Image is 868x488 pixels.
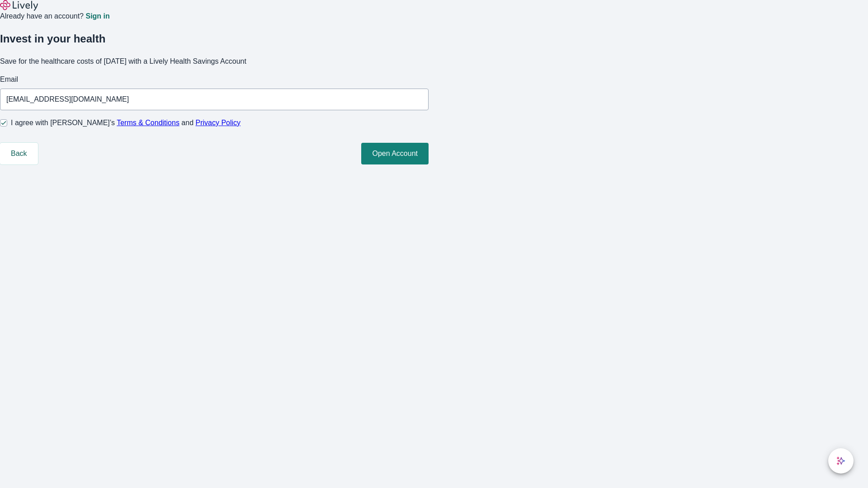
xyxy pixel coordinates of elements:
button: chat [828,448,854,474]
a: Privacy Policy [196,119,241,127]
span: I agree with [PERSON_NAME]’s and [11,117,241,128]
svg: Lively AI Assistant [836,456,845,465]
a: Sign in [85,13,109,20]
a: Terms & Conditions [117,119,179,127]
button: Open Account [361,143,429,164]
